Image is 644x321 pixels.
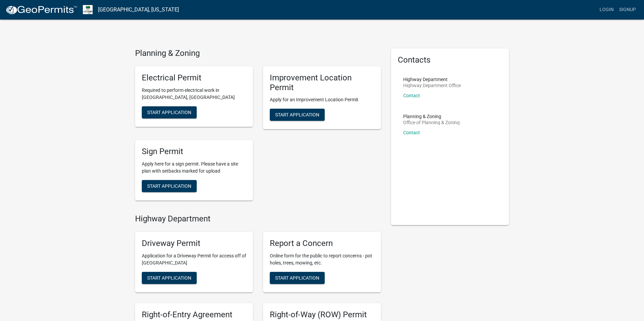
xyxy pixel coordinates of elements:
h5: Right-of-Way (ROW) Permit [270,310,374,320]
a: Login [597,3,616,16]
h4: Highway Department [135,214,381,224]
p: Highway Department Office [403,83,461,88]
span: Start Application [275,112,319,117]
p: Application for a Driveway Permit for access off of [GEOGRAPHIC_DATA] [142,252,246,266]
span: Start Application [275,275,319,280]
a: Signup [616,3,639,16]
a: Contact [403,93,420,98]
p: Office of Planning & Zoning [403,120,460,125]
h5: Contacts [398,55,502,65]
button: Start Application [142,272,197,284]
h5: Sign Permit [142,147,246,156]
span: Start Application [147,275,191,280]
button: Start Application [270,109,325,121]
button: Start Application [270,272,325,284]
span: Start Application [147,183,191,189]
img: Morgan County, Indiana [83,5,93,14]
p: Planning & Zoning [403,114,460,119]
h4: Planning & Zoning [135,48,381,58]
span: Start Application [147,109,191,115]
a: Contact [403,130,420,135]
h5: Driveway Permit [142,239,246,248]
p: Required to perform electrical work in [GEOGRAPHIC_DATA], [GEOGRAPHIC_DATA] [142,87,246,101]
button: Start Application [142,180,197,192]
button: Start Application [142,106,197,118]
p: Highway Department [403,77,461,82]
h5: Right-of-Entry Agreement [142,310,246,320]
h5: Report a Concern [270,239,374,248]
p: Apply for an Improvement Location Permit [270,96,374,103]
a: [GEOGRAPHIC_DATA], [US_STATE] [98,4,179,15]
h5: Electrical Permit [142,73,246,83]
p: Online form for the public to report concerns - pot holes, trees, mowing, etc. [270,252,374,266]
p: Apply here for a sign permit. Please have a site plan with setbacks marked for upload [142,160,246,175]
h5: Improvement Location Permit [270,73,374,93]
